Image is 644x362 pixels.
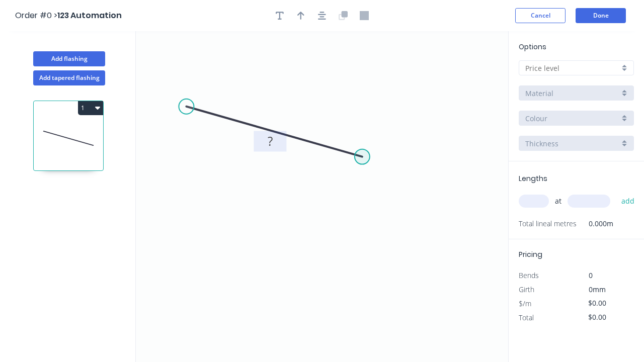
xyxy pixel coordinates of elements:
button: Cancel [515,8,566,23]
span: Lengths [519,173,547,184]
span: Material [525,88,553,99]
span: Bends [519,270,539,280]
span: Order #0 > [15,10,57,21]
tspan: ? [268,133,273,149]
span: 0mm [589,285,606,294]
span: $/m [519,299,531,308]
input: Price level [525,63,619,73]
span: Thickness [525,138,558,149]
span: 123 Automation [57,10,122,21]
span: at [555,194,561,208]
span: Girth [519,285,534,294]
svg: 0 [136,31,508,362]
button: Done [576,8,626,23]
span: 0.000m [577,217,613,231]
button: add [616,193,640,210]
span: Colour [525,113,547,124]
span: Pricing [519,249,542,259]
span: Options [519,42,546,52]
button: Add flashing [33,51,105,66]
span: Total [519,313,534,322]
button: Add tapered flashing [33,70,105,85]
span: 0 [589,270,593,280]
span: Total lineal metres [519,217,577,231]
button: 1 [78,101,103,115]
